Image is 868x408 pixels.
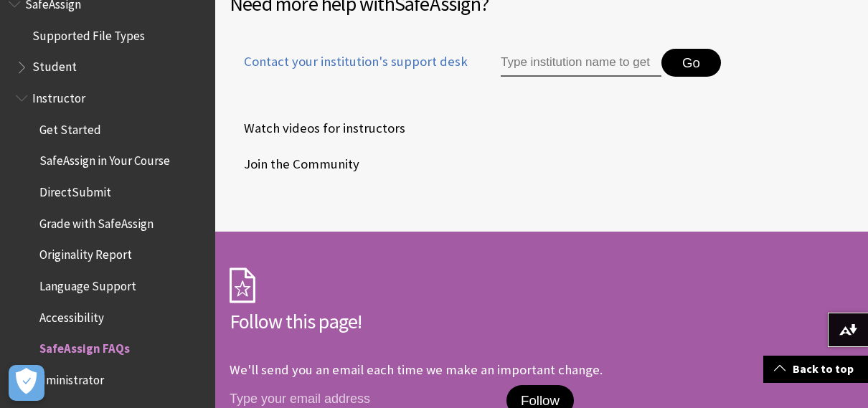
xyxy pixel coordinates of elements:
[230,153,362,175] a: Join the Community
[32,55,77,75] span: Student
[39,180,111,199] span: DirectSubmit
[39,274,136,293] span: Language Support
[9,365,44,401] button: Open Preferences
[501,49,661,77] input: Type institution name to get support
[230,52,468,88] a: Contact your institution's support desk
[39,337,130,356] span: SafeAssign FAQs
[39,305,104,325] span: Accessibility
[763,356,868,382] a: Back to top
[39,118,101,137] span: Get Started
[39,243,132,262] span: Originality Report
[230,361,603,378] p: We'll send you an email each time we make an important change.
[230,118,405,139] span: Watch videos for instructors
[230,153,359,175] span: Join the Community
[230,306,660,336] h2: Follow this page!
[230,118,408,139] a: Watch videos for instructors
[39,212,154,231] span: Grade with SafeAssign
[230,267,255,303] img: Subscription Icon
[32,86,85,105] span: Instructor
[661,49,721,77] button: Go
[230,52,468,71] span: Contact your institution's support desk
[39,149,170,169] span: SafeAssign in Your Course
[32,368,104,387] span: Administrator
[32,24,145,43] span: Supported File Types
